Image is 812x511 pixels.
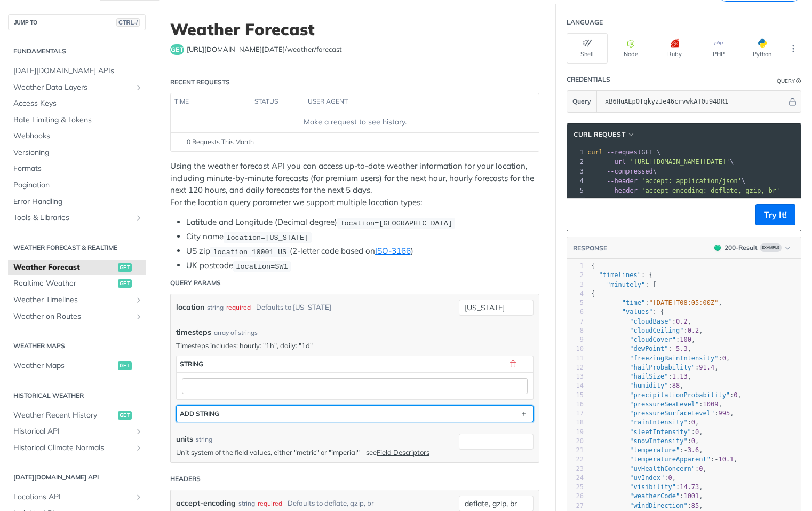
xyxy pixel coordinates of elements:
[8,14,146,30] button: JUMP TOCTRL-/
[134,493,143,501] button: Show subpages for Locations API
[8,128,146,144] a: Webhooks
[789,44,798,53] svg: More ellipsis
[734,391,737,399] span: 0
[226,233,308,241] span: location=[US_STATE]
[591,299,722,306] span: : ,
[630,446,680,454] span: "temperature"
[610,33,651,64] button: Node
[13,295,132,305] span: Weather Timelines
[186,260,539,272] li: UK postcode
[236,262,288,270] span: location=SW1
[591,345,691,352] span: : ,
[630,345,668,352] span: "dewPoint"
[213,248,286,256] span: location=10001 US
[13,82,132,93] span: Weather Data Layers
[567,289,584,298] div: 4
[8,309,146,325] a: Weather on RoutesShow subpages for Weather on Routes
[8,341,146,351] h2: Weather Maps
[654,33,695,64] button: Ruby
[567,271,584,280] div: 2
[688,327,699,334] span: 0.2
[8,80,146,96] a: Weather Data LayersShow subpages for Weather Data Layers
[13,278,115,289] span: Realtime Weather
[13,426,132,437] span: Historical API
[13,360,115,371] span: Weather Maps
[630,382,668,389] span: "humidity"
[591,318,691,325] span: : ,
[177,406,533,422] button: ADD string
[591,355,730,362] span: : ,
[13,213,132,223] span: Tools & Libraries
[630,428,691,436] span: "sleetIntensity"
[683,492,699,500] span: 1001
[13,163,143,174] span: Formats
[134,427,143,436] button: Show subpages for Historical API
[8,473,146,482] h2: [DATE][DOMAIN_NAME] API
[8,489,146,505] a: Locations APIShow subpages for Locations API
[587,168,657,175] span: \
[8,194,146,210] a: Error Handling
[591,502,703,509] span: : ,
[630,158,730,166] span: '[URL][DOMAIN_NAME][DATE]'
[591,465,707,473] span: : ,
[226,300,251,315] div: required
[607,177,638,185] span: --header
[676,318,688,325] span: 0.2
[187,137,254,147] span: 0 Requests This Month
[375,246,411,256] a: ISO-3166
[714,245,721,251] span: 200
[630,502,687,509] span: "windDirection"
[567,176,585,186] div: 4
[630,492,680,500] span: "weatherCode"
[13,262,115,273] span: Weather Forecast
[567,308,584,317] div: 6
[176,447,453,457] p: Unit system of the field values, either "metric" or "imperial" - see
[630,327,683,334] span: "cloudCeiling"
[630,318,672,325] span: "cloudBase"
[8,96,146,112] a: Access Keys
[591,400,722,408] span: : ,
[607,158,626,166] span: --url
[175,116,535,128] div: Make a request to see history.
[8,423,146,439] a: Historical APIShow subpages for Historical API
[672,382,680,389] span: 88
[630,410,714,417] span: "pressureSurfaceLevel"
[186,245,539,257] li: US zip (2-letter code based on )
[176,341,534,350] p: Timesteps includes: hourly: "1h", daily: "1d"
[591,336,695,343] span: : ,
[622,299,645,306] span: "time"
[567,75,610,84] div: Credentials
[134,214,143,222] button: Show subpages for Tools & Libraries
[641,187,780,194] span: 'accept-encoding: deflate, gzip, br'
[8,292,146,308] a: Weather TimelinesShow subpages for Weather Timelines
[591,382,684,389] span: : ,
[170,20,539,39] h1: Weather Forecast
[288,496,374,511] div: Defaults to deflate, gzip, br
[567,501,584,510] div: 27
[8,440,146,456] a: Historical Climate NormalsShow subpages for Historical Climate Normals
[118,361,132,370] span: get
[567,391,584,400] div: 15
[630,391,730,399] span: "precipitationProbability"
[567,317,584,326] div: 7
[214,328,258,337] div: array of strings
[641,177,742,185] span: 'accept: application/json'
[680,483,699,491] span: 14.73
[668,474,672,482] span: 0
[187,44,342,55] span: https://api.tomorrow.io/v4/weather/forecast
[170,77,230,87] div: Recent Requests
[567,418,584,427] div: 18
[8,260,146,276] a: Weather Forecastget
[567,400,584,409] div: 16
[591,308,664,316] span: : {
[13,115,143,125] span: Rate Limiting & Tokens
[567,465,584,474] div: 23
[630,400,699,408] span: "pressureSeaLevel"
[8,161,146,177] a: Formats
[251,93,304,111] th: status
[630,355,718,362] span: "freezingRainIntensity"
[567,298,584,308] div: 5
[567,372,584,381] div: 13
[186,231,539,243] li: City name
[587,158,734,166] span: \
